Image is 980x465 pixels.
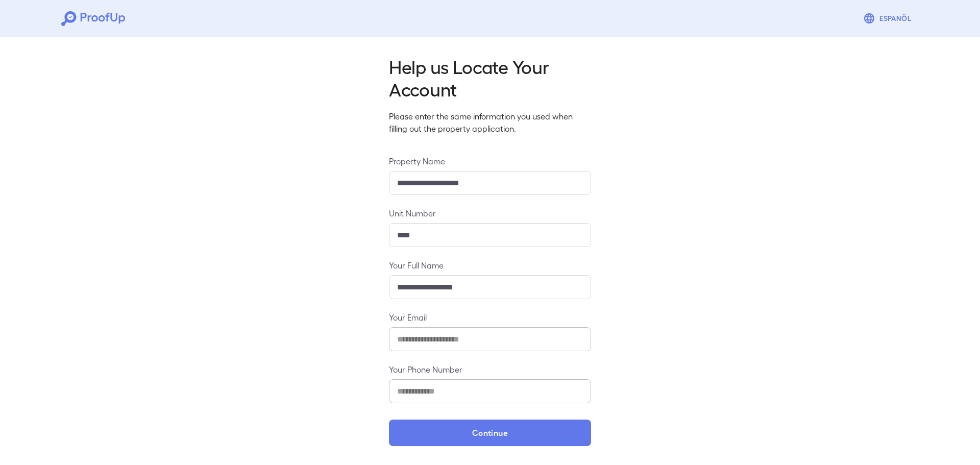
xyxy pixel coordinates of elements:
label: Your Full Name [389,259,591,271]
label: Your Phone Number [389,363,591,375]
p: Please enter the same information you used when filling out the property application. [389,110,591,135]
label: Your Email [389,311,591,323]
button: Continue [389,420,591,446]
h2: Help us Locate Your Account [389,55,591,100]
label: Unit Number [389,207,591,219]
button: Espanõl [859,8,919,29]
label: Property Name [389,155,591,167]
